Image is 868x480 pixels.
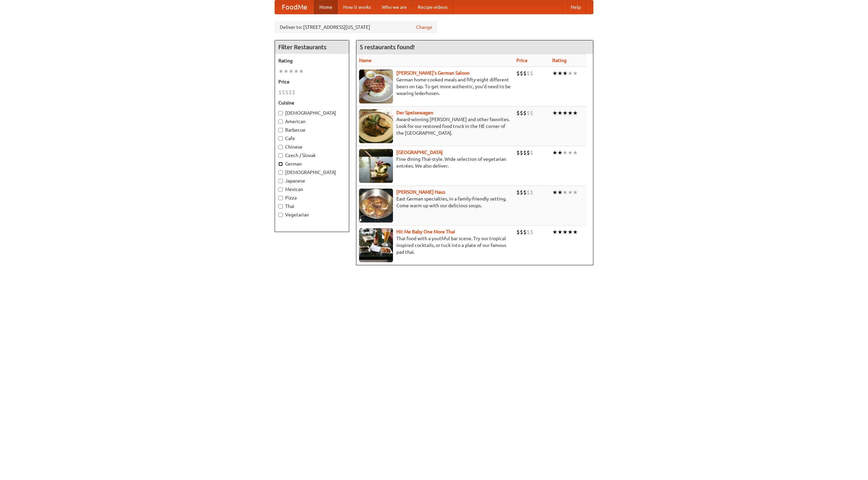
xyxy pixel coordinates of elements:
a: Hit Me Baby One More Thai [396,229,455,234]
li: $ [289,89,292,96]
li: $ [516,70,520,77]
li: ★ [552,70,557,77]
li: ★ [573,70,578,77]
a: Der Speisewagen [396,110,433,115]
li: ★ [568,109,573,117]
a: [PERSON_NAME] Haus [396,189,445,195]
label: [DEMOGRAPHIC_DATA] [278,110,346,116]
a: How it works [338,0,376,14]
li: ★ [552,228,557,236]
li: $ [520,228,523,236]
input: American [278,119,283,124]
li: $ [527,109,530,117]
li: ★ [563,228,568,236]
li: $ [530,228,533,236]
li: ★ [573,109,578,117]
input: Chinese [278,145,283,149]
li: $ [523,149,527,156]
p: East German specialties, in a family-friendly setting. Come warm up with our delicious soups. [359,195,511,209]
li: ★ [552,109,557,117]
li: $ [523,189,527,196]
h5: Price [278,78,346,85]
label: Barbecue [278,127,346,133]
label: Pizza [278,194,346,201]
a: FoodMe [275,0,314,14]
img: satay.jpg [359,149,393,183]
h4: Filter Restaurants [275,40,349,54]
input: Thai [278,204,283,209]
li: $ [527,70,530,77]
li: $ [527,228,530,236]
li: ★ [563,109,568,117]
li: ★ [568,189,573,196]
li: $ [520,109,523,117]
li: ★ [557,228,563,236]
li: ★ [557,149,563,156]
li: ★ [573,189,578,196]
li: $ [530,149,533,156]
input: [DEMOGRAPHIC_DATA] [278,170,283,175]
a: Help [565,0,586,14]
a: Home [314,0,338,14]
input: Vegetarian [278,213,283,217]
li: $ [282,89,285,96]
label: Cafe [278,135,346,142]
input: Japanese [278,179,283,183]
li: ★ [294,68,299,75]
p: German home-cooked meals and fifty-eight different beers on tap. To get more authentic, you'd nee... [359,76,511,97]
input: Barbecue [278,128,283,132]
a: Change [416,24,432,31]
li: ★ [557,109,563,117]
li: ★ [552,189,557,196]
label: Japanese [278,177,346,184]
li: ★ [563,189,568,196]
li: ★ [283,68,289,75]
li: $ [523,70,527,77]
li: $ [530,70,533,77]
li: ★ [289,68,294,75]
li: $ [530,189,533,196]
li: ★ [568,149,573,156]
label: Thai [278,203,346,210]
img: kohlhaus.jpg [359,189,393,223]
a: Recipe videos [412,0,453,14]
a: Who we are [376,0,412,14]
input: Pizza [278,196,283,200]
img: babythai.jpg [359,228,393,262]
a: [PERSON_NAME]'s German Saloon [396,70,470,76]
li: $ [520,149,523,156]
li: $ [523,109,527,117]
li: ★ [278,68,283,75]
li: $ [527,189,530,196]
ng-pluralize: 5 restaurants found! [360,44,415,50]
label: Czech / Slovak [278,152,346,159]
a: Price [516,58,528,63]
img: esthers.jpg [359,70,393,103]
li: $ [285,89,289,96]
li: ★ [557,70,563,77]
label: Chinese [278,143,346,150]
div: Deliver to: [STREET_ADDRESS][US_STATE] [275,21,437,33]
li: ★ [563,70,568,77]
input: Mexican [278,187,283,192]
p: Fine dining Thai-style. Wide selection of vegetarian entrées. We also deliver. [359,156,511,169]
h5: Cuisine [278,99,346,106]
input: Czech / Slovak [278,153,283,158]
li: ★ [552,149,557,156]
a: Rating [552,58,567,63]
label: American [278,118,346,125]
a: [GEOGRAPHIC_DATA] [396,150,443,155]
li: ★ [557,189,563,196]
li: $ [292,89,295,96]
li: ★ [568,228,573,236]
li: $ [516,149,520,156]
label: German [278,160,346,167]
h5: Rating [278,57,346,64]
li: ★ [563,149,568,156]
li: $ [516,109,520,117]
li: $ [516,228,520,236]
li: $ [520,70,523,77]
